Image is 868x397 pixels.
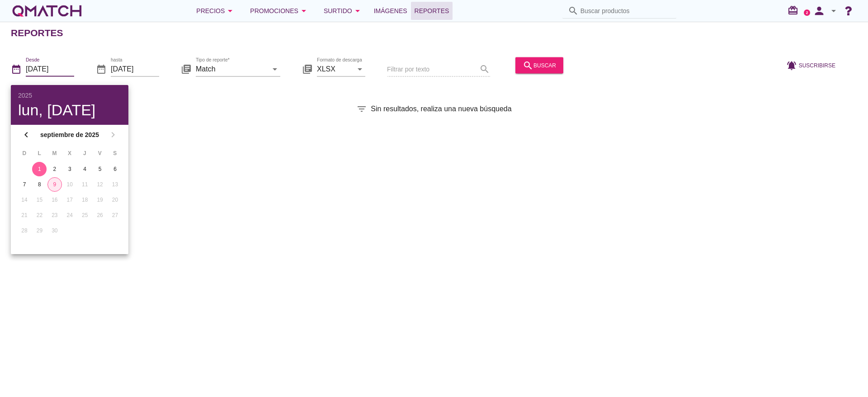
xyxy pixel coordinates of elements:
[779,57,843,73] button: Suscribirse
[78,162,92,176] button: 4
[371,104,511,114] span: Sin resultados, realiza una nueva búsqueda
[32,177,47,192] button: 8
[225,5,236,16] i: arrow_drop_down
[196,5,236,16] div: Precios
[415,5,449,16] span: Reportes
[21,129,32,140] i: chevron_left
[799,61,835,69] span: Suscribirse
[181,63,192,74] i: library_books
[786,60,799,71] i: notifications_active
[354,63,365,74] i: arrow_drop_down
[515,57,563,73] button: buscar
[32,162,47,176] button: 1
[568,5,579,16] i: search
[26,61,74,76] input: Desde
[523,60,533,71] i: search
[32,180,47,189] div: 8
[18,92,121,99] div: 2025
[788,5,802,16] i: redeem
[580,4,671,18] input: Buscar productos
[374,5,407,16] span: Imágenes
[47,177,62,192] button: 9
[62,162,77,176] button: 3
[108,162,123,176] button: 6
[523,60,556,71] div: buscar
[356,104,367,114] i: filter_list
[78,146,92,161] th: J
[93,146,107,161] th: V
[18,102,121,118] div: lun, [DATE]
[196,61,268,76] input: Tipo de reporte*
[32,165,47,173] div: 1
[804,9,810,16] a: 2
[108,165,123,173] div: 6
[828,5,839,16] i: arrow_drop_down
[810,5,828,17] i: person
[11,2,83,20] a: white-qmatch-logo
[47,165,62,173] div: 2
[189,2,243,20] button: Precios
[47,162,62,176] button: 2
[62,165,77,173] div: 3
[316,2,370,20] button: Surtido
[250,5,309,16] div: Promociones
[411,2,453,20] a: Reportes
[62,146,76,161] th: X
[34,130,105,140] strong: septiembre de 2025
[48,180,61,189] div: 9
[78,165,92,173] div: 4
[806,10,808,14] text: 2
[93,162,107,176] button: 5
[269,63,280,74] i: arrow_drop_down
[298,5,309,16] i: arrow_drop_down
[324,5,363,16] div: Surtido
[352,5,363,16] i: arrow_drop_down
[302,63,313,74] i: library_books
[17,146,31,161] th: D
[370,2,411,20] a: Imágenes
[32,146,46,161] th: L
[17,180,32,189] div: 7
[93,165,107,173] div: 5
[47,146,61,161] th: M
[317,61,353,76] input: Formato de descarga
[96,63,107,74] i: date_range
[243,2,316,20] button: Promociones
[17,177,32,192] button: 7
[11,26,63,40] h2: Reportes
[11,63,22,74] i: date_range
[111,61,159,76] input: hasta
[108,146,122,161] th: S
